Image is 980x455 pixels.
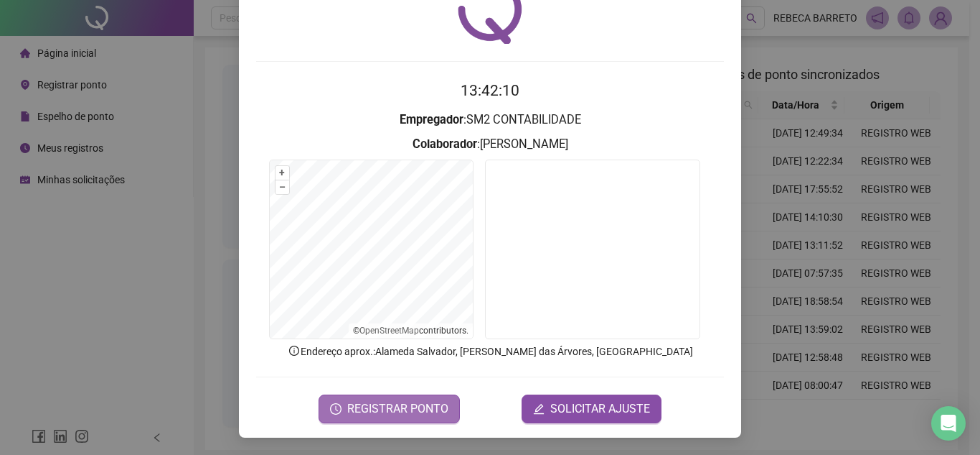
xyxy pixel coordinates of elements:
[256,135,724,154] h3: : [PERSON_NAME]
[359,326,419,336] a: OpenStreetMap
[400,113,463,127] strong: Empregador
[275,180,289,194] button: –
[931,406,966,441] div: Open Intercom Messenger
[275,166,289,180] button: +
[288,344,301,357] span: info-circle
[330,403,341,415] span: clock-circle
[256,344,724,359] p: Endereço aprox. : Alameda Salvador, [PERSON_NAME] das Árvores, [GEOGRAPHIC_DATA]
[353,326,468,336] li: © contributors.
[347,400,448,418] span: REGISTRAR PONTO
[461,82,519,99] time: 13:42:10
[522,395,661,423] button: editSOLICITAR AJUSTE
[256,111,724,129] h3: : SM2 CONTABILIDADE
[550,400,650,418] span: SOLICITAR AJUSTE
[413,137,477,151] strong: Colaborador
[533,403,545,415] span: edit
[319,395,460,423] button: REGISTRAR PONTO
